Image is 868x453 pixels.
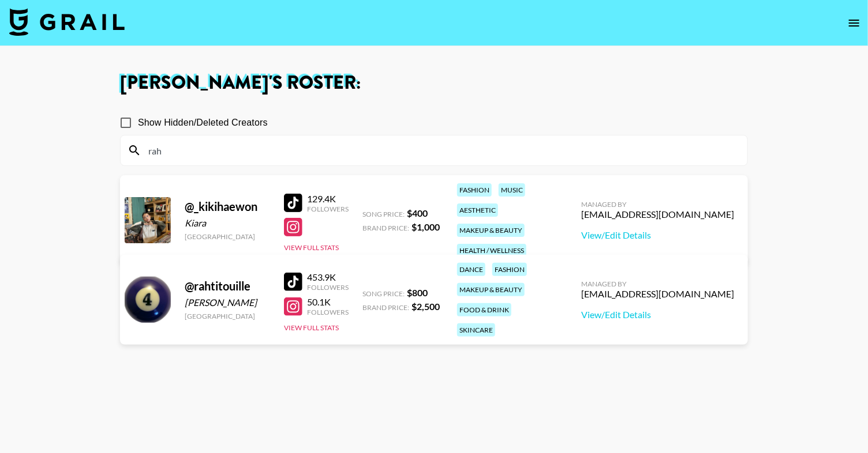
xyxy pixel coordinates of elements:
[411,221,440,232] strong: $ 1,000
[307,283,349,292] div: Followers
[457,244,526,257] div: health / wellness
[457,224,525,237] div: makeup & beauty
[581,209,734,220] div: [EMAIL_ADDRESS][DOMAIN_NAME]
[185,297,270,308] div: [PERSON_NAME]
[284,243,339,252] button: View Full Stats
[307,296,349,308] div: 50.1K
[138,116,268,130] span: Show Hidden/Deleted Creators
[307,271,349,283] div: 453.9K
[407,207,428,218] strong: $ 400
[362,303,409,312] span: Brand Price:
[185,232,270,241] div: [GEOGRAPHIC_DATA]
[581,280,734,288] div: Managed By
[185,279,270,293] div: @ rahtitouille
[843,12,866,35] button: open drawer
[185,199,270,214] div: @ _kikihaewon
[457,283,525,296] div: makeup & beauty
[492,263,527,276] div: fashion
[457,203,498,217] div: aesthetic
[185,312,270,320] div: [GEOGRAPHIC_DATA]
[362,289,405,298] span: Song Price:
[411,301,440,312] strong: $ 2,500
[120,74,748,92] h1: [PERSON_NAME] 's Roster:
[284,323,339,332] button: View Full Stats
[307,205,349,213] div: Followers
[141,141,740,160] input: Search by User Name
[9,8,125,36] img: Grail Talent
[407,287,428,298] strong: $ 800
[581,288,734,300] div: [EMAIL_ADDRESS][DOMAIN_NAME]
[457,263,485,276] div: dance
[362,210,405,218] span: Song Price:
[457,303,511,316] div: food & drink
[185,217,270,229] div: Kiara
[499,183,525,197] div: music
[581,200,734,209] div: Managed By
[581,229,734,241] a: View/Edit Details
[457,183,492,197] div: fashion
[581,309,734,320] a: View/Edit Details
[362,224,409,232] span: Brand Price:
[307,193,349,205] div: 129.4K
[457,323,495,337] div: skincare
[307,308,349,316] div: Followers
